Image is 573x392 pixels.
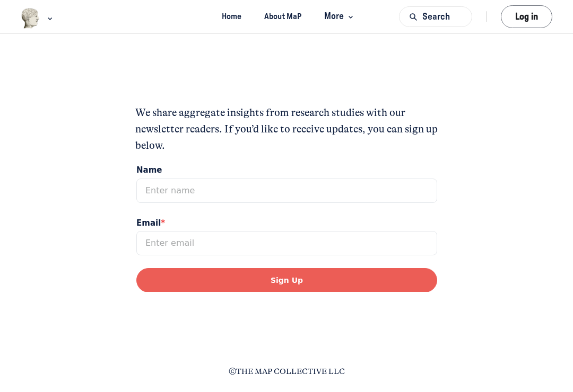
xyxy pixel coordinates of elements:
[1,10,27,22] span: Name
[324,10,355,24] span: More
[1,77,302,101] input: Enter email
[1,24,302,49] input: Enter name
[135,105,438,154] p: We share aggregate insights from research studies with our newsletter readers. If you’d like to r...
[399,6,472,27] button: Search
[255,7,311,26] a: About MaP
[213,7,251,26] a: Home
[1,63,30,75] span: Email
[135,366,438,378] p: ©THE MAP COLLECTIVE LLC
[1,114,302,138] button: Sign Up
[315,7,360,26] button: More
[21,8,40,29] img: Museums as Progress logo
[501,5,552,28] button: Log in
[21,7,55,30] button: Museums as Progress logo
